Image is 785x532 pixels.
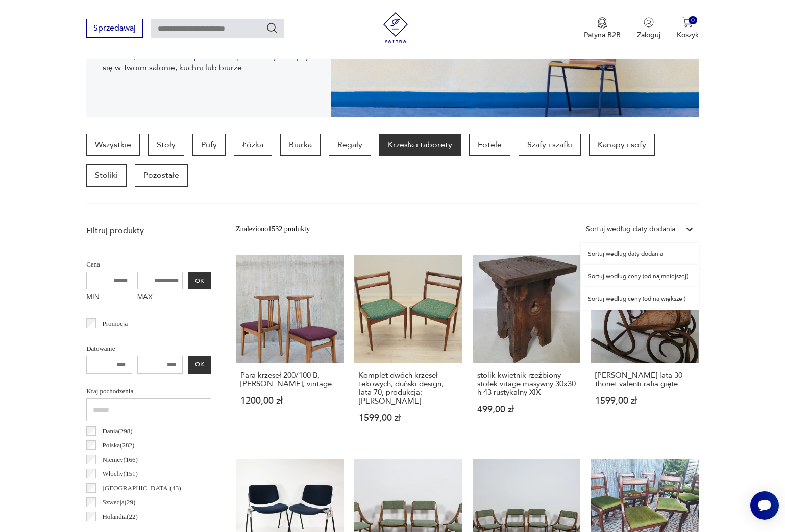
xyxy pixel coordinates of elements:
[148,134,184,156] a: Stoły
[584,17,621,40] button: Patyna B2B
[354,255,462,442] a: Komplet dwóch krzeseł tekowych, duński design, lata 70, produkcja: DaniaKomplet dwóch krzeseł tek...
[86,343,211,354] p: Datowanie
[682,17,693,28] img: Ikona koszyka
[240,371,339,388] h3: Para krzeseł 200/100 B, [PERSON_NAME], vintage
[581,243,699,265] div: Sortuj według daty dodania
[188,356,211,374] button: OK
[750,491,779,520] iframe: Smartsupp widget button
[597,17,607,29] img: Ikona medalu
[677,17,699,40] button: 0Koszyk
[102,454,137,465] p: Niemcy ( 166 )
[102,497,135,508] p: Szwecja ( 29 )
[188,272,211,289] button: OK
[266,22,278,34] button: Szukaj
[689,16,697,25] div: 0
[86,19,143,38] button: Sprzedawaj
[86,289,132,306] label: MIN
[677,30,699,40] p: Koszyk
[86,25,143,33] a: Sprzedawaj
[135,164,188,187] a: Pozostałe
[359,414,458,422] p: 1599,00 zł
[86,134,140,156] a: Wszystkie
[236,255,344,442] a: Para krzeseł 200/100 B, M.Zieliński, vintagePara krzeseł 200/100 B, [PERSON_NAME], vintage1200,00 zł
[595,371,694,388] h3: [PERSON_NAME] lata 30 thonet valenti rafia gięte
[637,17,660,40] button: Zaloguj
[584,30,621,40] p: Patyna B2B
[586,224,675,235] div: Sortuj według daty dodania
[581,287,699,310] div: Sortuj według ceny (od największej)
[280,134,321,156] a: Biurka
[86,259,211,270] p: Cena
[102,511,137,522] p: Holandia ( 22 )
[591,255,699,442] a: fotel bujany lata 30 thonet valenti rafia gięte[PERSON_NAME] lata 30 thonet valenti rafia gięte15...
[102,483,181,494] p: [GEOGRAPHIC_DATA] ( 43 )
[102,318,128,329] p: Promocja
[595,396,694,405] p: 1599,00 zł
[473,255,581,442] a: stolik kwietnik rzeźbiony stołek vitage masywny 30x30 h 43 rustykalny XIXstolik kwietnik rzeźbion...
[86,164,127,187] a: Stoliki
[380,12,411,43] img: Patyna - sklep z meblami i dekoracjami vintage
[637,30,660,40] p: Zaloguj
[329,134,371,156] a: Regały
[236,224,310,235] div: Znaleziono 1532 produkty
[102,468,137,480] p: Włochy ( 151 )
[379,134,461,156] a: Krzesła i taborety
[469,134,510,156] a: Fotele
[102,440,134,451] p: Polska ( 282 )
[234,134,272,156] a: Łóżka
[240,396,339,405] p: 1200,00 zł
[581,265,699,287] div: Sortuj według ceny (od najmniejszej)
[477,405,576,414] p: 499,00 zł
[644,17,654,28] img: Ikonka użytkownika
[584,17,621,40] a: Ikona medaluPatyna B2B
[192,134,226,156] a: Pufy
[359,371,458,406] h3: Komplet dwóch krzeseł tekowych, duński design, lata 70, produkcja: [PERSON_NAME]
[102,425,132,437] p: Dania ( 298 )
[477,371,576,397] h3: stolik kwietnik rzeźbiony stołek vitage masywny 30x30 h 43 rustykalny XIX
[589,134,655,156] a: Kanapy i sofy
[86,225,211,236] p: Filtruj produkty
[519,134,581,156] a: Szafy i szafki
[86,386,211,397] p: Kraj pochodzenia
[137,289,183,306] label: MAX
